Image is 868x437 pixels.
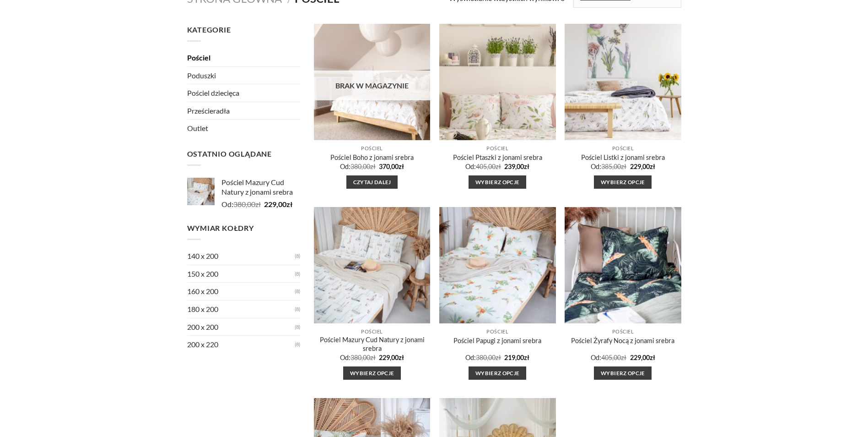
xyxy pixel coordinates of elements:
[187,120,301,137] a: Outlet
[221,178,293,196] span: Pościel Mazury Cud Natury z jonami srebra
[346,175,398,189] a: Przeczytaj więcej o „Pościel Boho z jonami srebra”
[221,178,301,197] a: Pościel Mazury Cud Natury z jonami srebra
[379,354,404,361] bdi: 229,00
[318,336,426,353] a: Pościel Mazury Cud Natury z jonami srebra
[370,163,376,170] span: zł
[286,200,292,208] span: zł
[187,247,295,265] a: 140 x 200
[233,200,261,208] bdi: 380,00
[504,354,529,361] bdi: 219,00
[650,163,655,170] span: zł
[621,163,626,170] span: zł
[255,200,261,208] span: zł
[601,163,626,170] bdi: 385,00
[295,337,300,352] span: (8)
[591,354,601,361] span: Od:
[330,153,414,162] a: Pościel Boho z jonami srebra
[569,329,677,335] p: Pościel
[571,337,674,345] a: Pościel Żyrafy Nocą z jonami srebra
[630,354,655,361] bdi: 229,00
[453,153,542,162] a: Pościel Ptaszki z jonami srebra
[496,354,501,361] span: zł
[295,248,300,264] span: (8)
[444,329,551,335] p: Pościel
[379,163,404,170] bdi: 370,00
[524,354,529,361] span: zł
[187,67,301,84] a: Poduszki
[399,163,404,170] span: zł
[264,200,292,208] bdi: 229,00
[594,366,652,380] a: Przeczytaj więcej o „Pościel Żyrafy Nocą z jonami srebra”
[621,354,626,361] span: zł
[476,354,501,361] bdi: 380,00
[295,319,300,335] span: (8)
[350,354,376,361] bdi: 380,00
[630,163,655,170] bdi: 229,00
[601,354,626,361] bdi: 405,00
[504,163,529,170] bdi: 239,00
[650,354,655,361] span: zł
[524,163,529,170] span: zł
[187,84,301,102] a: Pościel dziecięca
[340,354,350,361] span: Od:
[453,337,541,345] a: Pościel Papugi z jonami srebra
[594,175,652,189] a: Przeczytaj więcej o „Pościel Listki z jonami srebra”
[295,301,300,317] span: (8)
[187,49,301,66] a: Pościel
[187,265,295,283] a: 150 x 200
[221,200,233,208] span: Od:
[187,224,254,232] span: Wymiar kołdry
[295,266,300,282] span: (8)
[343,366,401,380] a: Przeczytaj więcej o „Pościel Mazury Cud Natury z jonami srebra”
[340,163,350,170] span: Od:
[469,175,526,189] a: Przeczytaj więcej o „Pościel Ptaszki z jonami srebra”
[187,300,295,318] a: 180 x 200
[465,163,476,170] span: Od:
[591,163,601,170] span: Od:
[581,153,665,162] a: Pościel Listki z jonami srebra
[187,149,272,158] span: Ostatnio oglądane
[444,146,551,152] p: Pościel
[569,146,677,152] p: Pościel
[318,146,426,152] p: Pościel
[399,354,404,361] span: zł
[187,318,295,336] a: 200 x 200
[295,284,300,299] span: (8)
[350,163,376,170] bdi: 380,00
[476,163,501,170] bdi: 405,00
[187,336,295,353] a: 200 x 220
[187,283,295,300] a: 160 x 200
[187,25,231,34] span: Kategorie
[318,329,426,335] p: Pościel
[465,354,476,361] span: Od:
[187,102,301,120] a: Prześcieradła
[370,354,376,361] span: zł
[469,366,526,380] a: Przeczytaj więcej o „Pościel Papugi z jonami srebra”
[314,71,431,101] div: Brak w magazynie
[496,163,501,170] span: zł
